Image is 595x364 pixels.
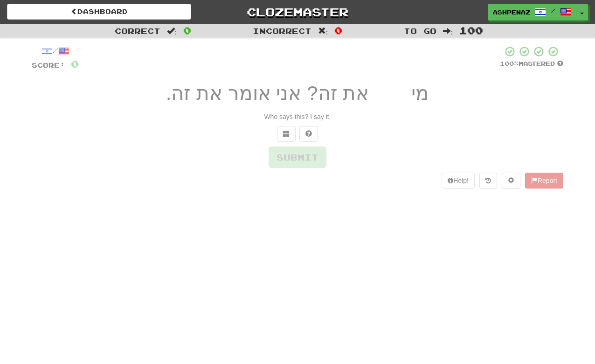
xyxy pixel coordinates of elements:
a: Dashboard [7,4,191,20]
div: / [32,46,79,57]
a: Ashpenaz / [488,4,576,21]
span: : [167,27,177,35]
span: Correct [115,26,160,35]
span: 0 [183,25,191,36]
button: Report [525,173,563,189]
button: Round history (alt+y) [479,173,497,189]
span: 0 [334,25,342,36]
span: Score: [32,61,65,69]
span: את זה? אני אומר את זה. [166,82,369,104]
span: 100 % [500,60,519,67]
span: 0 [71,58,79,70]
button: Single letter hint - you only get 1 per sentence and score half the points! alt+h [299,126,318,142]
span: Ashpenaz [493,8,530,16]
div: Mastered [500,60,563,68]
span: מי [411,82,429,104]
span: : [443,27,453,35]
div: Who says this? I say it. [32,112,563,121]
a: Clozemaster [205,4,389,20]
span: Incorrect [253,26,311,35]
span: : [318,27,328,35]
button: Switch sentence to multiple choice alt+p [277,126,296,142]
span: To go [404,26,436,35]
button: Submit [269,147,326,168]
span: / [551,7,555,14]
button: Help! [442,173,475,189]
span: 100 [459,25,483,36]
